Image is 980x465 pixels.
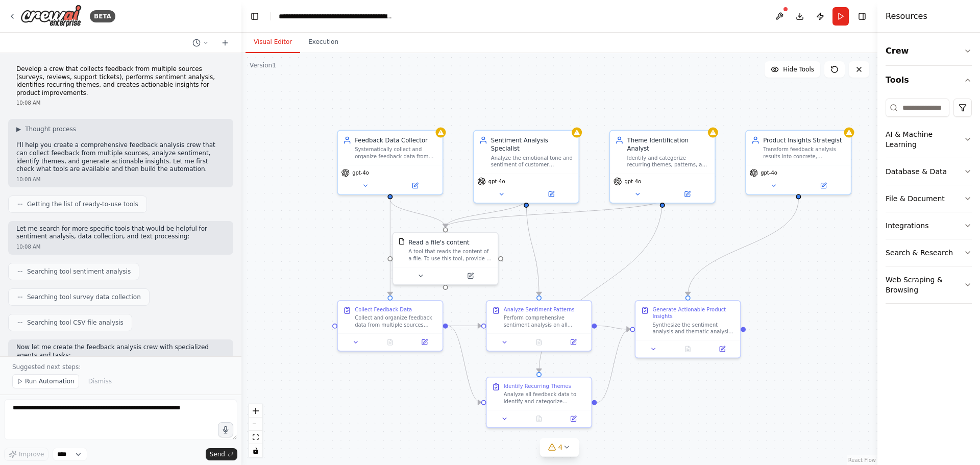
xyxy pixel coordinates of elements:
div: Analyze all feedback data to identify and categorize recurring themes, topics, and patterns. Look... [504,391,586,405]
span: gpt-4o [624,178,641,185]
div: BETA [90,10,115,22]
button: Dismiss [83,374,117,388]
button: Open in side panel [707,344,737,354]
g: Edge from a5f8010e-ef1f-4998-8a2d-bef55477c818 to 89a1d0a4-b8a3-4a19-98d8-768be5f70b47 [448,322,481,330]
div: Collect Feedback Data [355,306,412,313]
span: gpt-4o [488,178,505,185]
g: Edge from df1bf539-e5cd-4e34-b218-27ce5e3f9fc9 to 89a1d0a4-b8a3-4a19-98d8-768be5f70b47 [522,199,544,295]
button: Open in side panel [799,181,847,191]
div: Analyze Sentiment PatternsPerform comprehensive sentiment analysis on all collected feedback data... [486,300,592,352]
button: Run Automation [12,374,79,388]
button: Execution [300,32,347,53]
a: React Flow attribution [848,457,876,463]
div: Generate Actionable Product InsightsSynthesize the sentiment analysis and thematic analysis resul... [634,300,741,358]
button: Click to speak your automation idea [218,422,233,437]
span: Improve [19,450,44,458]
g: Edge from 6f796d61-db04-4de8-b0df-72f5ad739b1a to a5f8010e-ef1f-4998-8a2d-bef55477c818 [386,199,395,295]
p: Suggested next steps: [12,363,229,371]
img: Logo [20,5,82,28]
button: No output available [521,413,557,424]
button: File & Document [886,185,972,212]
button: Open in side panel [527,189,575,199]
button: Web Scraping & Browsing [886,266,972,303]
span: Searching tool CSV file analysis [27,319,124,327]
div: Version 1 [250,61,276,69]
button: Hide left sidebar [248,9,262,23]
div: Feedback Data Collector [355,136,437,144]
button: Hide Tools [765,61,820,78]
span: Dismiss [88,377,112,385]
div: Sentiment Analysis Specialist [491,136,574,153]
p: Now let me create the feedback analysis crew with specialized agents and tasks: [16,344,225,359]
nav: breadcrumb [279,11,394,21]
span: Send [210,450,225,458]
button: Open in side panel [391,181,439,191]
div: Tools [886,94,972,312]
button: Tools [886,66,972,94]
button: Crew [886,37,972,65]
button: Open in side panel [559,337,588,347]
button: Improve [4,448,48,461]
div: Identify Recurring ThemesAnalyze all feedback data to identify and categorize recurring themes, t... [486,377,592,428]
g: Edge from 89a1d0a4-b8a3-4a19-98d8-768be5f70b47 to 64403dcf-83e8-4977-9cf5-3227ab7adb41 [597,322,630,333]
span: Searching tool sentiment analysis [27,267,131,276]
g: Edge from df1bf539-e5cd-4e34-b218-27ce5e3f9fc9 to 331fc459-1d76-475d-b975-190182d5d250 [441,199,530,227]
button: Open in side panel [559,413,588,424]
button: No output available [521,337,557,347]
div: Synthesize the sentiment analysis and thematic analysis results to create concrete, prioritized p... [652,322,735,335]
p: Let me search for more specific tools that would be helpful for sentiment analysis, data collecti... [16,225,225,241]
button: Send [206,448,237,460]
div: Sentiment Analysis SpecialistAnalyze the emotional tone and sentiment of customer feedback to cat... [473,130,579,204]
p: Develop a crew that collects feedback from multiple sources (surveys, reviews, support tickets), ... [16,65,225,97]
div: Transform feedback analysis results into concrete, prioritized, and actionable product improvemen... [763,146,846,160]
button: zoom out [249,418,262,431]
div: Product Insights StrategistTransform feedback analysis results into concrete, prioritized, and ac... [745,130,851,195]
button: Database & Data [886,158,972,185]
span: 4 [558,442,563,452]
g: Edge from 75a79222-61b3-4c8e-9eab-8ead59767ff2 to 64403dcf-83e8-4977-9cf5-3227ab7adb41 [683,199,802,295]
div: React Flow controls [249,404,262,457]
g: Edge from 6f796d61-db04-4de8-b0df-72f5ad739b1a to 331fc459-1d76-475d-b975-190182d5d250 [386,199,450,227]
button: Visual Editor [246,32,300,53]
div: A tool that reads the content of a file. To use this tool, provide a 'file_path' parameter with t... [408,248,493,262]
span: Hide Tools [783,65,814,74]
div: Identify and categorize recurring themes, patterns, and topics in customer feedback to uncover th... [627,155,709,168]
div: Perform comprehensive sentiment analysis on all collected feedback data. Analyze the emotional to... [504,314,586,328]
span: Run Automation [25,377,75,385]
div: Feedback Data CollectorSystematically collect and organize feedback data from multiple sources in... [337,130,443,195]
div: Systematically collect and organize feedback data from multiple sources including survey files, r... [355,146,437,160]
div: Theme Identification Analyst [627,136,709,153]
div: Analyze Sentiment Patterns [504,306,575,313]
div: Product Insights Strategist [763,136,846,144]
span: gpt-4o [352,169,369,176]
button: Start a new chat [217,37,233,49]
img: FileReadTool [398,238,405,244]
div: Analyze the emotional tone and sentiment of customer feedback to categorize responses as positive... [491,155,574,168]
span: Getting the list of ready-to-use tools [27,200,138,208]
button: No output available [372,337,408,347]
button: Hide right sidebar [855,9,869,23]
button: Integrations [886,212,972,239]
div: Collect Feedback DataCollect and organize feedback data from multiple sources including survey fi... [337,300,443,352]
div: 10:08 AM [16,176,225,183]
p: I'll help you create a comprehensive feedback analysis crew that can collect feedback from multip... [16,141,225,173]
g: Edge from 589feb9e-df61-48ef-af4a-9dcd011b4dad to 8d570056-c633-44aa-958c-2b3b3c9c97fd [535,199,667,372]
button: Open in side panel [410,337,439,347]
button: ▶Thought process [16,125,76,133]
span: Searching tool survey data collection [27,293,141,301]
button: Switch to previous chat [188,37,213,49]
g: Edge from a5f8010e-ef1f-4998-8a2d-bef55477c818 to 8d570056-c633-44aa-958c-2b3b3c9c97fd [448,322,481,407]
h4: Resources [886,10,927,22]
div: Read a file's content [408,238,469,247]
button: Open in side panel [663,189,711,199]
button: fit view [249,431,262,444]
button: zoom in [249,404,262,418]
div: Generate Actionable Product Insights [652,306,735,320]
div: Theme Identification AnalystIdentify and categorize recurring themes, patterns, and topics in cus... [609,130,715,204]
div: 10:08 AM [16,99,225,107]
button: Open in side panel [446,271,494,281]
button: Search & Research [886,239,972,266]
button: No output available [670,344,706,354]
div: Collect and organize feedback data from multiple sources including survey files, review datasets,... [355,314,437,328]
span: Thought process [25,125,76,133]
